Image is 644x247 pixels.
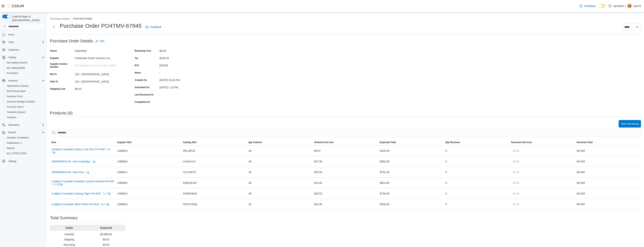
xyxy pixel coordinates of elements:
[314,141,334,144] span: Ordered Unit Cost
[5,71,45,75] span: Promotions
[7,55,45,60] span: Catalog
[7,136,29,139] span: Canadian Compliance
[444,158,510,165] div: 0
[247,139,313,145] button: Qty Ordered
[621,122,639,126] span: Start Receiving
[50,62,73,68] label: Supplier Invoice Number
[52,232,87,236] p: Subtotal
[577,149,639,153] div: $0.00 0
[8,48,19,51] span: Customers
[577,191,639,196] div: $0.00 0
[52,238,87,241] p: Shipping
[117,159,127,164] span: 1068809
[5,115,45,120] span: Transfers
[7,147,15,150] span: Reports
[181,139,247,145] button: Catalog SKU
[577,170,639,174] div: $0.00 0
[88,226,124,230] p: Expected
[4,104,46,110] button: Purchase Orders
[50,57,59,60] label: Supplier
[584,4,595,8] span: Feedback
[5,66,27,70] a: My Catalog (Beta)
[513,181,519,185] span: $0.00
[52,226,87,230] p: Totals
[7,72,18,75] span: Promotions
[159,99,210,104] div: -
[7,84,29,87] span: Adjustments (Classic)
[5,105,25,109] a: Purchase Orders
[8,123,19,126] span: Operations
[159,55,210,60] div: $194.93
[511,190,521,197] button: $0.00
[378,168,444,176] div: $753.48
[7,95,23,98] span: Inventory Count
[380,141,396,144] span: Expected Total
[159,84,210,89] div: [DATE] 1:10 PM
[94,37,106,45] button: Edit
[4,110,46,115] button: Transfers (Classic)
[75,62,125,67] div: No Supplier Invoice Number added
[5,135,45,140] span: Canadian Compliance
[5,84,30,88] a: Adjustments (Classic)
[50,111,73,115] h3: Products (6)
[378,190,444,197] div: $739.08
[7,47,45,52] span: Customers
[5,105,45,109] span: Purchase Orders
[511,200,521,208] button: $0.00
[5,146,45,150] span: Reports
[7,116,16,119] span: Transfers
[7,130,45,135] span: Reports
[5,146,16,150] a: Reports
[183,149,195,153] span: 3RL18F23
[4,60,46,65] button: My Catalog (Classic)
[135,64,139,67] label: ETA
[7,78,19,83] button: Inventory
[578,2,597,10] a: Feedback
[7,40,16,44] button: Users
[5,110,45,114] span: Transfers (Classic)
[5,84,45,88] span: Adjustments (Classic)
[7,159,45,163] span: Settings
[7,66,25,69] span: My Catalog (Beta)
[117,170,127,174] span: 1068811
[52,171,89,174] button: GRDNWRKS Mr. Juice Pen - 1g
[4,83,46,89] button: Adjustments (Classic)
[249,141,262,144] span: Qty Ordered
[5,115,18,120] a: Transfers
[117,149,127,153] span: 1068818
[1,32,46,37] button: Home
[1,78,46,83] button: Inventory
[513,149,519,153] span: $0.00
[5,99,36,104] a: Inventory Manager (Classic)
[444,179,510,187] div: 0
[75,79,125,83] div: 103 - [GEOGRAPHIC_DATA]
[313,190,378,197] div: $20.53
[7,111,26,114] span: Transfers (Classic)
[135,49,151,52] label: Recycling Cost
[247,179,313,187] div: 48
[5,71,20,75] a: Promotions
[183,202,197,206] span: C8CFC5MQ
[135,86,149,89] label: Submitted On
[313,158,378,165] div: $27.58
[513,202,519,206] span: $0.00
[313,168,378,176] div: $20.93
[5,60,45,65] span: My Catalog (Classic)
[247,147,313,155] div: 48
[8,33,14,36] span: Home
[135,93,154,96] label: Last Received On
[135,71,141,74] label: Notes
[577,141,593,144] span: Received Total
[50,139,116,145] button: Item
[150,25,161,29] span: Feedback
[7,61,28,64] span: My Catalog (Classic)
[5,141,45,145] span: Dashboards
[628,4,631,8] span: AB
[7,78,45,83] span: Inventory
[7,152,26,155] span: [US_STATE] CCRS
[135,101,150,104] label: Completed On
[159,48,210,52] div: $0.00
[378,200,444,208] div: $358.80
[135,57,138,60] label: Tax
[50,17,641,21] nav: An example of EuiBreadcrumbs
